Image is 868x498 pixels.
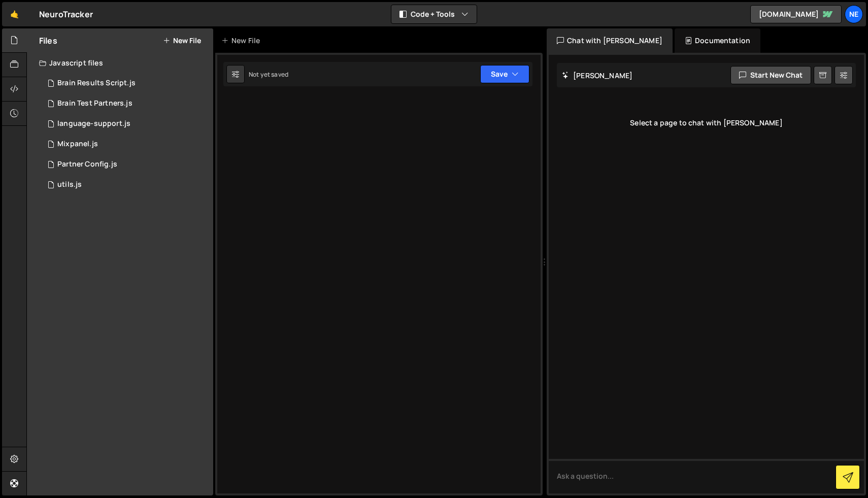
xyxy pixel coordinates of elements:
[845,5,863,23] a: Ne
[57,180,82,189] div: utils.js
[675,28,760,53] div: Documentation
[39,35,57,46] h2: Files
[163,37,201,45] button: New File
[249,70,288,79] div: Not yet saved
[57,99,132,108] div: Brain Test Partners.js
[39,93,213,114] div: 10193/29054.js
[730,66,811,84] button: Start new chat
[39,175,213,195] div: 10193/22976.js
[57,160,117,169] div: Partner Config.js
[39,154,213,175] div: 10193/44615.js
[57,119,130,128] div: language-support.js
[221,36,264,46] div: New File
[2,2,27,26] a: 🤙
[39,8,93,20] div: NeuroTracker
[57,79,136,88] div: Brain Results Script.js
[57,140,98,149] div: Mixpanel.js
[39,114,213,134] div: 10193/29405.js
[562,71,632,80] h2: [PERSON_NAME]
[39,134,213,154] div: 10193/36817.js
[480,65,529,83] button: Save
[27,53,213,73] div: Javascript files
[39,73,213,93] div: 10193/22950.js
[547,28,673,53] div: Chat with [PERSON_NAME]
[750,5,842,23] a: [DOMAIN_NAME]
[391,5,477,23] button: Code + Tools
